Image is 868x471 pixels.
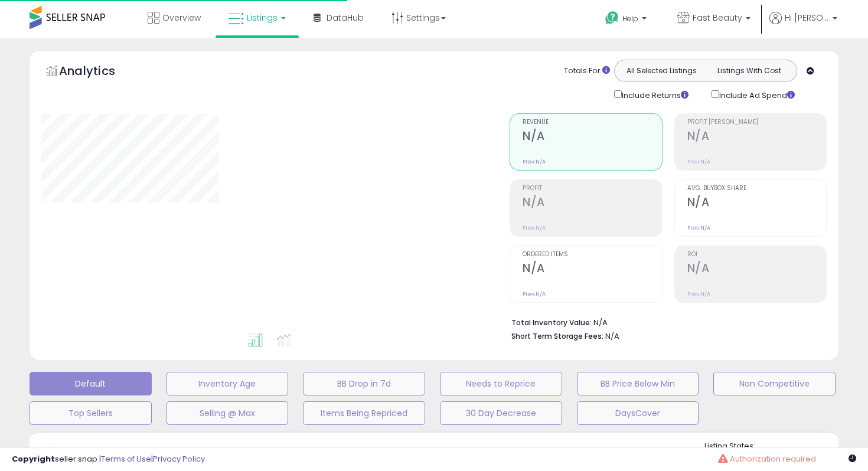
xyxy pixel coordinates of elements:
[30,401,152,425] button: Top Sellers
[511,331,603,341] b: Short Term Storage Fees:
[327,12,364,24] span: DataHub
[785,12,829,24] span: Hi [PERSON_NAME]
[523,261,661,277] h2: N/A
[687,119,826,126] span: Profit [PERSON_NAME]
[577,372,699,395] button: BB Price Below Min
[687,224,710,231] small: Prev: N/A
[303,372,425,395] button: BB Drop in 7d
[523,158,546,165] small: Prev: N/A
[687,195,826,211] h2: N/A
[618,63,706,78] button: All Selected Listings
[167,401,289,425] button: Selling @ Max
[303,401,425,425] button: Items Being Repriced
[247,12,278,24] span: Listings
[167,372,289,395] button: Inventory Age
[59,63,138,82] h5: Analytics
[622,14,638,24] span: Help
[162,12,201,24] span: Overview
[523,119,661,126] span: Revenue
[605,11,619,25] i: Get Help
[564,66,610,77] div: Totals For
[30,372,152,395] button: Default
[713,372,836,395] button: Non Competitive
[605,88,703,102] div: Include Returns
[511,315,818,329] li: N/A
[523,129,661,145] h2: N/A
[687,158,710,165] small: Prev: N/A
[705,63,793,78] button: Listings With Cost
[511,318,592,328] b: Total Inventory Value:
[523,251,661,258] span: Ordered Items
[440,372,562,395] button: Needs to Reprice
[523,224,546,231] small: Prev: N/A
[577,401,699,425] button: DaysCover
[440,401,562,425] button: 30 Day Decrease
[523,195,661,211] h2: N/A
[687,129,826,145] h2: N/A
[687,261,826,277] h2: N/A
[693,12,742,24] span: Fast Beauty
[769,12,837,38] a: Hi [PERSON_NAME]
[523,290,546,297] small: Prev: N/A
[687,251,826,258] span: ROI
[12,453,55,465] strong: Copyright
[687,185,826,192] span: Avg. Buybox Share
[605,331,619,342] span: N/A
[703,88,814,102] div: Include Ad Spend
[12,454,205,465] div: seller snap | |
[523,185,661,192] span: Profit
[596,2,658,38] a: Help
[687,290,710,297] small: Prev: N/A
